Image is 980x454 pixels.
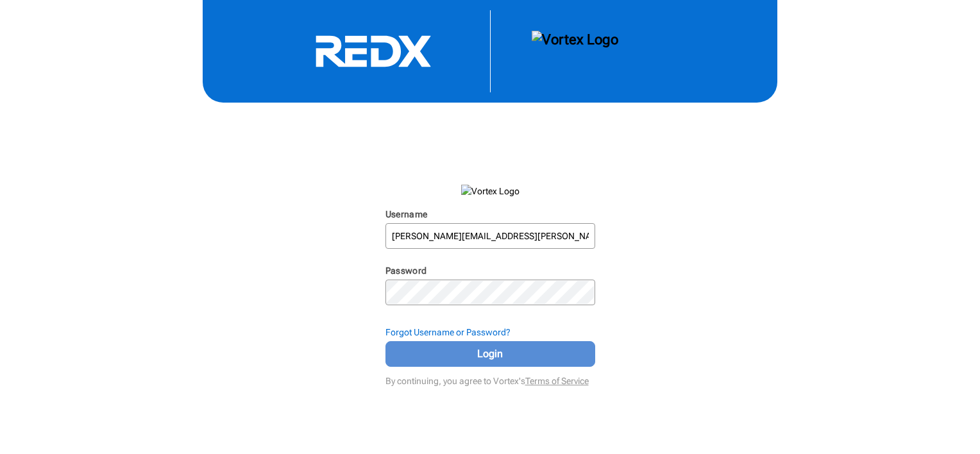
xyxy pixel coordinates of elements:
svg: RedX Logo [277,35,469,68]
label: Username [385,209,428,219]
span: Login [401,346,579,362]
img: Vortex Logo [532,31,618,72]
button: Login [385,341,595,367]
div: Forgot Username or Password? [385,326,595,339]
div: By continuing, you agree to Vortex's [385,369,595,387]
strong: Forgot Username or Password? [385,327,511,337]
label: Password [385,265,427,276]
img: Vortex Logo [461,185,520,198]
a: Terms of Service [525,376,589,386]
